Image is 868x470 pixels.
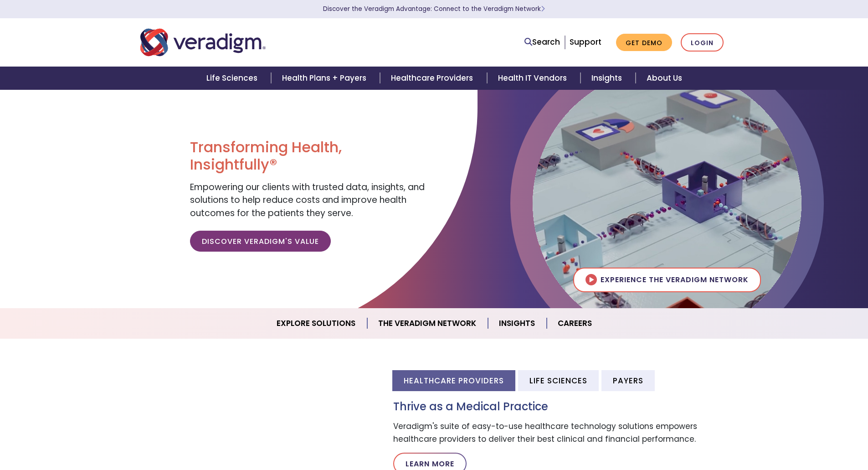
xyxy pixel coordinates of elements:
span: Empowering our clients with trusted data, insights, and solutions to help reduce costs and improv... [190,181,425,219]
a: Careers [547,312,603,335]
p: Veradigm's suite of easy-to-use healthcare technology solutions empowers healthcare providers to ... [393,420,728,445]
a: Explore Solutions [266,312,367,335]
a: Healthcare Providers [380,67,487,90]
a: Search [524,36,560,48]
h3: Thrive as a Medical Practice [393,400,728,413]
a: Insights [580,67,636,90]
a: Insights [488,312,547,335]
img: Veradigm logo [140,27,266,57]
a: Support [570,36,601,47]
a: Health Plans + Payers [271,67,380,90]
a: Life Sciences [195,67,271,90]
a: Discover Veradigm's Value [190,231,331,252]
a: Login [681,33,724,52]
a: Get Demo [616,34,672,52]
li: Life Sciences [518,370,599,391]
li: Healthcare Providers [392,370,515,391]
h1: Transforming Health, Insightfully® [190,139,427,174]
a: Health IT Vendors [487,67,580,90]
li: Payers [601,370,655,391]
a: Discover the Veradigm Advantage: Connect to the Veradigm NetworkLearn More [323,5,545,13]
a: The Veradigm Network [367,312,488,335]
span: Learn More [541,5,545,13]
a: About Us [636,67,693,90]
